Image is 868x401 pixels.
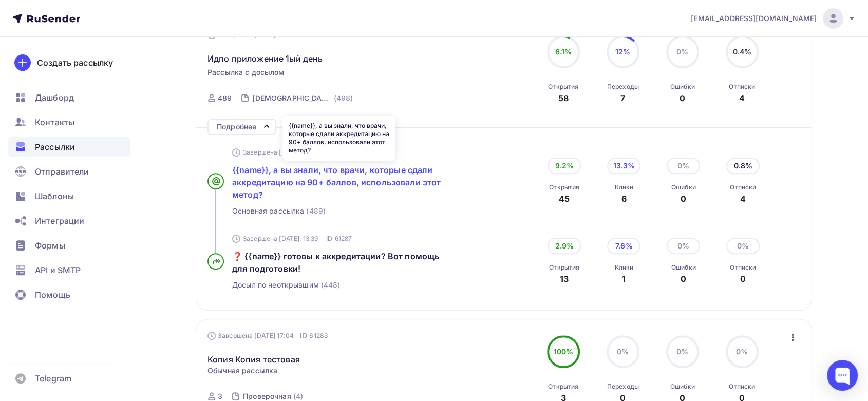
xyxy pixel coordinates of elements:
a: Отправители [8,161,130,182]
div: 0 [671,193,696,205]
div: 13.3% [607,158,640,174]
div: Клики [614,183,633,192]
span: ❓ {{name}} готовы к аккредитации? Вот помощь для подготовки! [232,251,439,274]
div: 4 [739,92,745,104]
span: Основная рассылка [232,206,304,216]
div: Открытия [549,263,579,272]
div: 4 [730,193,756,205]
div: 0 [730,273,756,285]
div: Переходы [607,383,639,391]
span: Помощь [35,289,70,301]
a: {{name}}, а вы знали, что врачи, которые сдали аккредитацию на 90+ баллов, использовали этот метод? [232,164,466,201]
div: 9.2% [548,158,581,174]
div: {{name}}, а вы знали, что врачи, которые сдали аккредитацию на 90+ баллов, использовали этот метод? [282,116,395,161]
div: 0% [667,158,700,174]
div: 7.6% [607,238,640,254]
div: Ошибки [670,83,695,91]
div: Подробнее [217,121,256,133]
span: 61283 [309,331,328,341]
div: Открытия [548,83,578,91]
span: Шаблоны [35,190,74,202]
span: 61287 [335,234,352,243]
div: Отписки [730,263,756,272]
span: Досыл по неоткрывшим [232,280,319,290]
span: 0% [676,47,688,56]
span: 0% [617,347,629,356]
div: 1 [614,273,633,285]
span: Дашборд [35,91,74,104]
span: Контакты [35,116,74,128]
span: 0% [736,347,748,356]
div: 0.8% [726,158,760,174]
div: Отписки [730,183,756,192]
div: Открытия [549,183,579,192]
span: Завершена [DATE] 13:39 [243,148,316,157]
a: Дашборд [8,87,130,108]
a: ❓ {{name}} готовы к аккредитации? Вот помощь для подготовки! [232,250,466,275]
div: Завершена [DATE] 17:04 [207,331,328,341]
div: 58 [558,92,569,104]
span: Формы [35,239,65,252]
div: Ошибки [671,183,696,192]
a: Копия Копия тестовая [207,353,300,366]
a: Контакты [8,112,130,132]
span: API и SMTP [35,264,81,276]
div: (498) [334,93,353,103]
div: Клики [614,263,633,272]
div: 0 [671,273,696,285]
a: Формы [8,235,130,256]
span: (489) [306,206,326,216]
div: Ошибки [670,383,695,391]
span: Обычная рассылка [207,366,277,376]
div: 6 [614,193,633,205]
div: 489 [218,93,232,103]
span: Интеграции [35,215,84,227]
span: Отправители [35,165,89,178]
div: 2.9% [548,238,581,254]
div: 0% [667,238,700,254]
div: 45 [549,193,579,205]
div: Ошибки [671,263,696,272]
div: 0 [680,92,685,104]
span: 0% [676,347,688,356]
div: Отписки [729,83,755,91]
span: Рассылки [35,141,75,153]
div: Переходы [607,83,639,91]
span: Telegram [35,372,71,385]
a: Шаблоны [8,186,130,206]
span: 12% [615,47,630,56]
div: Отписки [729,383,755,391]
span: Рассылка с досылом [207,67,285,78]
span: Завершена [DATE], 13:39 [243,234,318,243]
span: 6.1% [555,47,572,56]
div: 7 [620,92,625,104]
a: [EMAIL_ADDRESS][DOMAIN_NAME] [691,8,856,29]
span: 100% [553,347,573,356]
div: Создать рассылку [37,56,113,69]
div: Открытия [548,383,578,391]
span: (448) [321,280,341,290]
div: [DEMOGRAPHIC_DATA] рассылка 1ый день [252,93,331,103]
a: Рассылки [8,137,130,157]
span: Идпо приложение 1ый день [207,52,323,65]
a: [DEMOGRAPHIC_DATA] рассылка 1ый день (498) [251,90,354,106]
div: 13 [549,273,579,285]
span: {{name}}, а вы знали, что врачи, которые сдали аккредитацию на 90+ баллов, использовали этот метод? [232,165,441,200]
span: 0.4% [732,47,751,56]
div: 0% [726,238,760,254]
span: ID [300,331,307,341]
span: ID [326,234,332,244]
span: [EMAIL_ADDRESS][DOMAIN_NAME] [691,13,817,24]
